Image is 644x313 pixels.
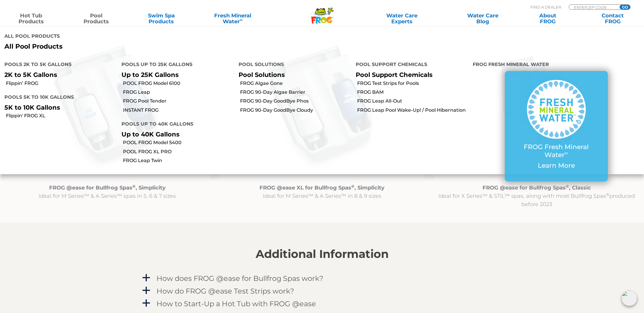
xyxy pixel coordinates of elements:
a: FROG BAM [357,89,468,95]
a: Hot TubProducts [6,13,56,24]
span: a [142,299,151,308]
input: Zip Code Form [573,5,613,10]
sup: ® [351,184,355,189]
a: POOL FROG XL PRO [123,149,234,155]
a: Flippin’ FROG [6,80,117,87]
p: Pool Support Chemicals [356,71,464,78]
a: FROG Pool Tender [123,98,234,104]
p: Ideal for M Series™ & A Series™ in 8 & 9 sizes [219,184,425,200]
h4: How do FROG @ease Test Strips work? [157,287,294,295]
sup: ∞ [565,150,568,156]
a: FROG Fresh Mineral Water∞ Learn More [517,80,596,172]
a: a How does FROG @ease for Bullfrog Spas work? [141,273,503,284]
strong: FROG @ease for Bullfrog Spas , Classic [482,184,591,191]
a: POOL FROG Model 6100 [123,80,234,87]
h4: Pools 2K to 5K Gallons [4,59,113,71]
a: FROG Algae Gone [240,80,351,87]
p: Up to 40K Gallons [122,131,230,138]
span: a [142,274,151,282]
a: FROG 90-Day Algae Barrier [240,89,351,95]
a: INSTANT FROG [123,107,234,113]
a: Pool Solutions [239,71,285,78]
h4: How to Start-Up a Hot Tub with FROG @ease [157,300,316,308]
a: AboutFROG [522,13,573,24]
a: Water CareExperts [361,13,443,24]
a: FROG 90-Day GoodBye Phos [240,98,351,104]
sup: ® [132,184,136,189]
a: FROG Leap Pool Wake-Up! / Pool Hibernation [357,107,468,113]
a: Flippin' FROG XL [6,113,117,119]
span: a [142,286,151,295]
sup: ® [566,184,569,189]
p: Ideal for X Series™ & STIL™ spas, along with most Bullfrog Spas produced before 2023 [434,184,640,208]
a: FROG Leap [123,89,234,95]
a: ContactFROG [588,13,638,24]
a: POOL FROG Model 5400 [123,139,234,146]
p: FROG Fresh Mineral Water [517,143,596,159]
h4: Pools up to 25K Gallons [122,59,230,71]
p: Learn More [517,162,596,169]
h4: Pool Support Chemicals [356,59,464,71]
a: Water CareBlog [457,13,508,24]
h4: Pools 5K to 10K Gallons [4,92,113,104]
input: GO [620,5,630,9]
sup: ∞ [240,17,243,22]
a: All Pool Products [4,43,318,50]
p: 5K to 10K Gallons [4,104,113,111]
a: FROG 90-Day GoodBye Cloudy [240,107,351,113]
a: Swim SpaProducts [136,13,187,24]
h4: All Pool Products [4,31,318,43]
p: Up to 25K Gallons [122,71,230,78]
h4: How does FROG @ease for Bullfrog Spas work? [157,274,323,282]
h2: Additional Information [141,248,503,261]
a: a How do FROG @ease Test Strips work? [141,286,503,296]
strong: FROG @ease XL for Bullfrog Spas , Simplicity [259,184,385,191]
h4: Pool Solutions [239,59,347,71]
img: openIcon [622,291,637,306]
a: PoolProducts [71,13,122,24]
h4: FROG Fresh Mineral Water [473,59,640,71]
a: FROG Test Strips for Pools [357,80,468,87]
a: Fresh MineralWater∞ [201,13,264,24]
p: Ideal for M Series™ & A Series™ spas in 5, 6 & 7 sizes [4,184,210,200]
a: a How to Start-Up a Hot Tub with FROG @ease [141,298,503,309]
p: Find A Dealer [530,4,561,10]
h4: Pools up to 40K Gallons [122,119,230,131]
sup: ® [606,192,609,197]
a: FROG Leap All-Out [357,98,468,104]
p: 2K to 5K Gallons [4,71,113,78]
a: FROG Leap Twin [123,157,234,164]
strong: FROG @ease for Bullfrog Spas , Simplicity [49,184,166,191]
